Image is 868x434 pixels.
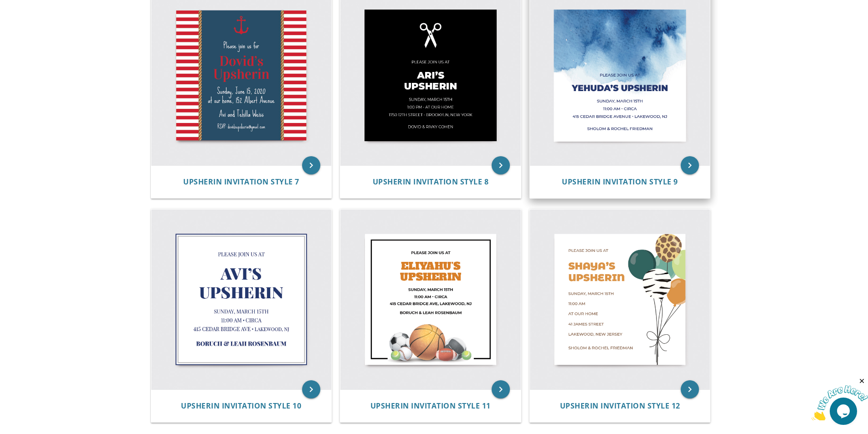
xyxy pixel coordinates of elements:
[373,177,489,187] span: Upsherin Invitation Style 8
[560,401,680,411] span: Upsherin Invitation Style 12
[681,380,699,398] a: keyboard_arrow_right
[302,156,320,174] a: keyboard_arrow_right
[340,209,521,390] img: Upsherin Invitation Style 11
[370,401,491,411] span: Upsherin Invitation Style 11
[681,156,699,174] a: keyboard_arrow_right
[183,177,299,187] span: Upsherin Invitation Style 7
[183,178,299,186] a: Upsherin Invitation Style 7
[492,380,510,398] a: keyboard_arrow_right
[370,402,491,410] a: Upsherin Invitation Style 11
[373,178,489,186] a: Upsherin Invitation Style 8
[560,402,680,410] a: Upsherin Invitation Style 12
[492,156,510,174] a: keyboard_arrow_right
[562,177,678,187] span: Upsherin Invitation Style 9
[530,209,710,390] img: Upsherin Invitation Style 12
[302,380,320,398] a: keyboard_arrow_right
[151,209,332,390] img: Upsherin Invitation Style 10
[562,178,678,186] a: Upsherin Invitation Style 9
[181,401,301,411] span: Upsherin Invitation Style 10
[181,402,301,410] a: Upsherin Invitation Style 10
[812,377,868,420] iframe: chat widget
